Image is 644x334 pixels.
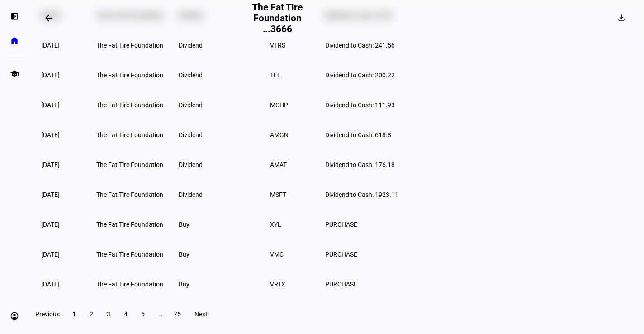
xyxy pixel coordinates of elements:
[179,281,189,288] span: Buy
[96,72,163,79] span: The Fat Tire Foundation
[10,36,19,45] eth-mat-symbol: home
[325,161,395,168] span: Dividend to Cash: 176.18
[179,251,189,258] span: Buy
[270,42,285,49] span: VTRS
[107,310,110,318] span: 3
[179,191,203,198] span: Dividend
[157,310,163,318] span: ...
[270,131,289,138] span: AMGN
[5,32,24,50] a: home
[41,240,95,269] td: [DATE]
[41,120,95,149] td: [DATE]
[41,31,95,60] td: [DATE]
[325,221,357,228] span: PURCHASE
[186,305,215,323] button: Next
[43,13,54,24] mat-icon: arrow_backwards
[179,72,203,79] span: Dividend
[135,305,151,323] button: 5
[325,251,357,258] span: PURCHASE
[41,210,95,239] td: [DATE]
[179,101,203,109] span: Dividend
[237,2,317,34] h2: The Fat Tire Foundation ...3666
[174,310,181,318] span: 75
[96,131,163,138] span: The Fat Tire Foundation
[179,42,203,49] span: Dividend
[270,191,286,198] span: MSFT
[270,72,281,79] span: TEL
[96,161,163,168] span: The Fat Tire Foundation
[270,221,281,228] span: XYL
[41,270,95,299] td: [DATE]
[96,42,163,49] span: The Fat Tire Foundation
[96,101,163,109] span: The Fat Tire Foundation
[325,281,357,288] span: PURCHASE
[83,305,99,323] button: 2
[270,251,284,258] span: VMC
[270,101,288,109] span: MCHP
[270,161,287,168] span: AMAT
[96,221,163,228] span: The Fat Tire Foundation
[41,180,95,209] td: [DATE]
[10,311,19,320] eth-mat-symbol: account_circle
[41,61,95,90] td: [DATE]
[152,305,168,323] button: ...
[179,221,189,228] span: Buy
[325,191,398,198] span: Dividend to Cash: 1923.11
[325,42,395,49] span: Dividend to Cash: 241.56
[617,13,626,22] mat-icon: download
[41,150,95,179] td: [DATE]
[141,310,145,318] span: 5
[90,310,93,318] span: 2
[124,310,128,318] span: 4
[96,191,163,198] span: The Fat Tire Foundation
[270,281,285,288] span: VRTX
[325,131,391,138] span: Dividend to Cash: 618.8
[100,305,117,323] button: 3
[325,101,395,109] span: Dividend to Cash: 111.93
[10,69,19,78] eth-mat-symbol: school
[179,131,203,138] span: Dividend
[10,12,19,21] eth-mat-symbol: left_panel_open
[96,281,163,288] span: The Fat Tire Foundation
[179,161,203,168] span: Dividend
[118,305,134,323] button: 4
[169,305,185,323] button: 75
[194,310,208,318] span: Next
[41,91,95,119] td: [DATE]
[325,72,395,79] span: Dividend to Cash: 200.22
[96,251,163,258] span: The Fat Tire Foundation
